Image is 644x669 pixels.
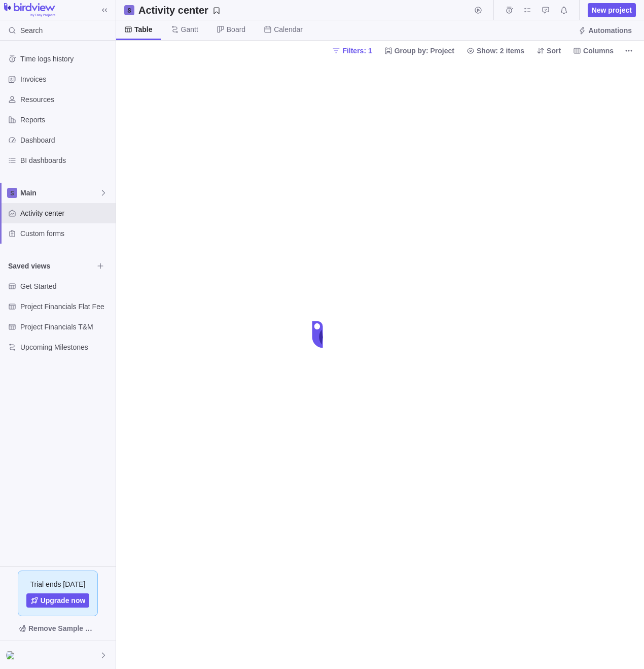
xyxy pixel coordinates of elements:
[138,3,208,17] h2: Activity center
[471,3,485,17] span: Start timer
[342,46,372,56] span: Filters: 1
[4,3,55,17] img: logo
[502,3,516,17] span: Time logs
[574,23,636,38] span: Automations
[502,8,516,16] a: Time logs
[181,24,198,35] span: Gantt
[622,44,636,58] span: More actions
[20,25,43,36] span: Search
[20,94,112,105] span: Resources
[539,3,553,17] span: Approval requests
[227,24,245,35] span: Board
[520,3,534,17] span: My assignments
[93,259,108,273] span: Browse views
[8,620,108,637] span: Remove Sample Data
[20,115,112,125] span: Reports
[588,25,632,36] span: Automations
[20,188,99,198] span: Main
[20,302,112,312] span: Project Financials Flat Fee
[539,8,553,16] a: Approval requests
[274,24,303,35] span: Calendar
[20,155,112,165] span: BI dashboards
[20,228,112,239] span: Custom forms
[28,622,97,634] span: Remove Sample Data
[592,5,632,15] span: New project
[532,44,565,58] span: Sort
[557,8,571,16] a: Notifications
[395,46,454,56] span: Group by: Project
[134,24,153,35] span: Table
[20,281,112,291] span: Get Started
[20,208,112,218] span: Activity center
[583,46,614,56] span: Columns
[462,44,528,58] span: Show: 2 items
[26,593,90,608] a: Upgrade now
[20,322,112,332] span: Project Financials T&M
[6,651,18,659] img: Show
[20,54,112,64] span: Time logs history
[520,8,534,16] a: My assignments
[557,3,571,17] span: Notifications
[20,74,112,84] span: Invoices
[302,314,342,355] div: loading
[588,3,636,17] span: New project
[20,342,112,352] span: Upcoming Milestones
[20,135,112,145] span: Dashboard
[380,44,458,58] span: Group by: Project
[6,649,18,661] div: Moyheang
[328,44,376,58] span: Filters: 1
[30,579,86,589] span: Trial ends [DATE]
[41,595,86,606] span: Upgrade now
[477,46,524,56] span: Show: 2 items
[569,44,618,58] span: Columns
[134,3,225,17] span: Save your current layout and filters as a View
[547,46,561,56] span: Sort
[8,261,93,271] span: Saved views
